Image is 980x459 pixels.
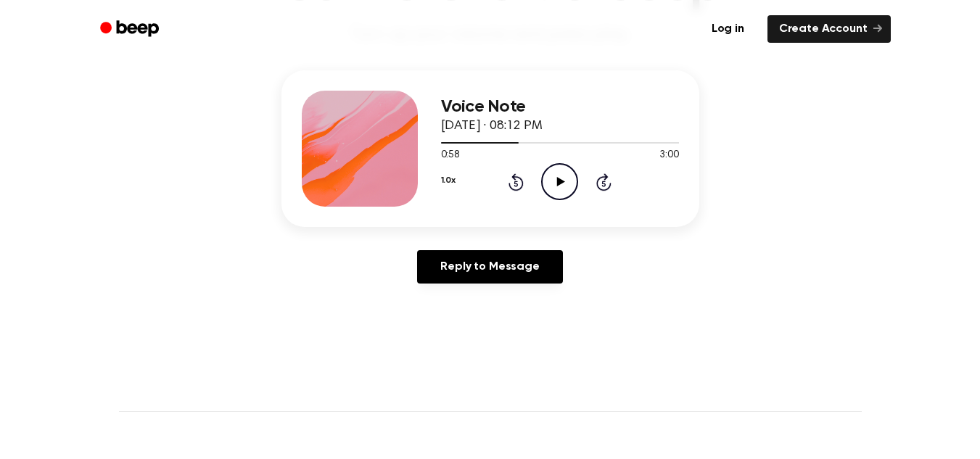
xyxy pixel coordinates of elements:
a: Beep [90,15,172,44]
span: 3:00 [659,148,678,163]
span: [DATE] · 08:12 PM [441,120,543,133]
span: 0:58 [441,148,460,163]
h3: Voice Note [441,97,679,117]
a: Create Account [767,15,891,43]
a: Reply to Message [417,250,562,284]
a: Log in [697,12,759,46]
button: 1.0x [441,168,456,193]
